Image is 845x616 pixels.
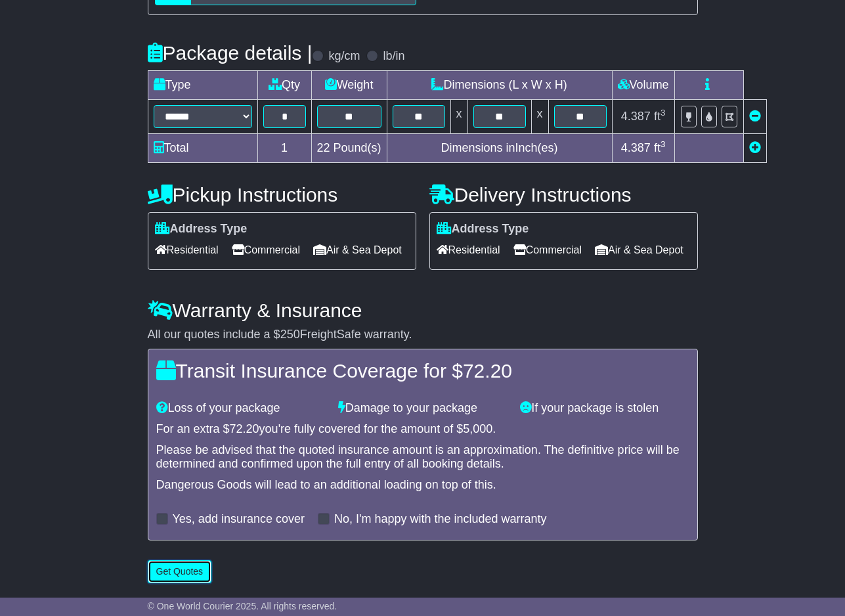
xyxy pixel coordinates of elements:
td: 1 [257,134,311,163]
h4: Delivery Instructions [429,184,698,206]
span: 4.387 [621,141,651,154]
span: ft [654,141,666,154]
span: 5,000 [463,422,492,435]
h4: Package details | [148,42,313,64]
td: x [450,100,467,134]
label: Address Type [155,222,248,236]
label: Yes, add insurance cover [173,512,305,527]
label: No, I'm happy with the included warranty [334,512,547,527]
div: Dangerous Goods will lead to an additional loading on top of this. [156,478,689,493]
span: Residential [437,240,500,260]
span: Air & Sea Depot [313,240,402,260]
span: 22 [317,141,330,154]
label: lb/in [383,49,404,64]
label: Address Type [437,222,529,236]
h4: Pickup Instructions [148,184,416,206]
span: 250 [280,328,300,341]
td: Dimensions in Inch(es) [387,134,612,163]
div: Please be advised that the quoted insurance amount is an approximation. The definitive price will... [156,443,689,472]
td: Weight [311,71,387,100]
a: Remove this item [749,110,761,123]
div: For an extra $ you're fully covered for the amount of $ . [156,422,689,437]
span: ft [654,110,666,123]
sup: 3 [661,108,666,118]
span: 72.20 [463,360,512,382]
div: Damage to your package [332,401,513,416]
div: All our quotes include a $ FreightSafe warranty. [148,328,698,342]
button: Get Quotes [148,560,212,583]
sup: 3 [661,139,666,149]
td: Type [148,71,257,100]
a: Add new item [749,141,761,154]
span: 4.387 [621,110,651,123]
td: Pound(s) [311,134,387,163]
td: x [531,100,548,134]
div: If your package is stolen [513,401,695,416]
td: Dimensions (L x W x H) [387,71,612,100]
h4: Transit Insurance Coverage for $ [156,360,689,382]
span: Air & Sea Depot [595,240,683,260]
span: 72.20 [230,422,259,435]
span: Commercial [232,240,300,260]
td: Total [148,134,257,163]
div: Loss of your package [150,401,332,416]
td: Qty [257,71,311,100]
span: Residential [155,240,219,260]
span: Commercial [513,240,582,260]
td: Volume [612,71,674,100]
h4: Warranty & Insurance [148,299,698,321]
span: © One World Courier 2025. All rights reserved. [148,601,337,611]
label: kg/cm [328,49,360,64]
